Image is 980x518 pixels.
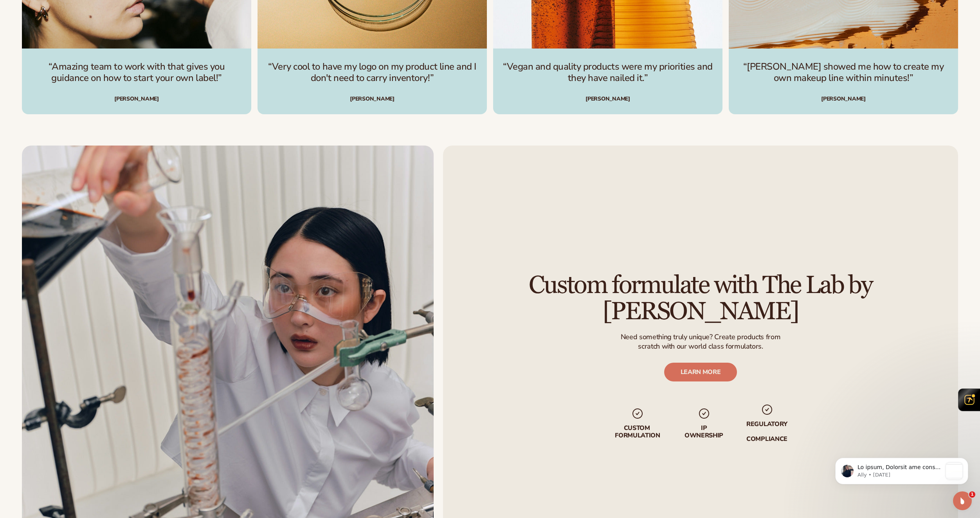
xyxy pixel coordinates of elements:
[664,363,737,381] a: LEARN MORE
[760,403,773,416] img: checkmark_svg
[684,424,724,439] p: IP Ownership
[503,61,713,84] p: “Vegan and quality products were my priorities and they have nailed it.”
[613,424,662,439] p: Custom formulation
[267,96,477,102] div: [PERSON_NAME]
[746,421,788,443] p: regulatory compliance
[31,61,242,84] p: “Amazing team to work with that gives you guidance on how to start your own label!”
[31,96,242,102] div: [PERSON_NAME]
[953,491,972,510] iframe: Intercom live chat
[465,272,936,325] h2: Custom formulate with The Lab by [PERSON_NAME]
[738,61,949,84] p: “[PERSON_NAME] showed me how to create my own makeup line within minutes!”
[621,342,780,351] p: scratch with our world class formulators.
[267,61,477,84] p: “Very cool to have my logo on my product line and I don't need to carry inventory!”
[621,333,780,342] p: Need something truly unique? Create products from
[503,96,713,102] div: [PERSON_NAME]
[823,442,980,497] iframe: Intercom notifications message
[738,96,949,102] div: [PERSON_NAME]
[697,407,710,419] img: checkmark_svg
[631,407,644,419] img: checkmark_svg
[969,491,975,498] span: 1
